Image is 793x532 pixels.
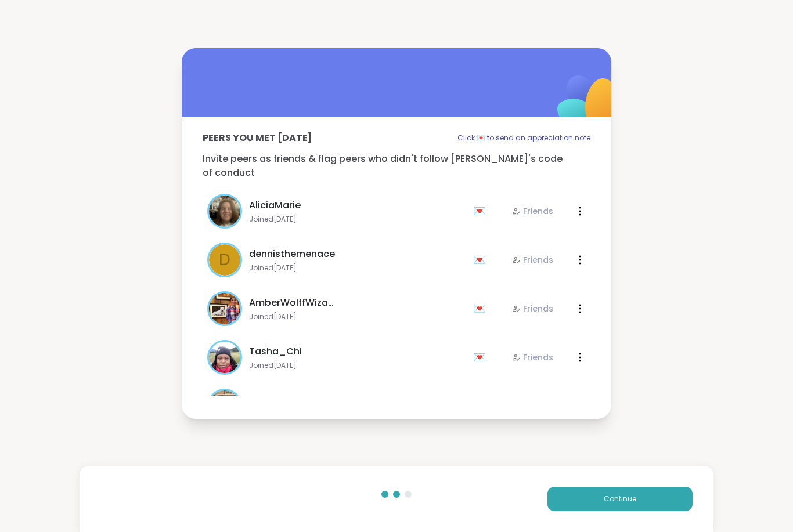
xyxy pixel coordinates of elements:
[249,345,302,359] span: Tasha_Chi
[604,494,636,504] span: Continue
[203,152,590,180] p: Invite peers as friends & flag peers who didn't follow [PERSON_NAME]'s code of conduct
[209,196,240,227] img: AliciaMarie
[473,299,491,318] div: 💌
[457,131,590,145] p: Click 💌 to send an appreciation note
[249,263,466,273] span: Joined [DATE]
[249,296,336,310] span: AmberWolffWizard
[530,45,646,161] img: ShareWell Logomark
[249,393,336,407] span: Jill_LadyOfTheMountain
[511,254,553,266] div: Friends
[473,202,491,220] div: 💌
[511,352,553,363] div: Friends
[209,342,240,373] img: Tasha_Chi
[473,348,491,367] div: 💌
[249,361,466,370] span: Joined [DATE]
[511,303,553,314] div: Friends
[473,251,491,269] div: 💌
[249,198,301,212] span: AliciaMarie
[249,215,466,224] span: Joined [DATE]
[249,312,466,321] span: Joined [DATE]
[249,247,335,261] span: dennisthemenace
[203,131,312,145] p: Peers you met [DATE]
[219,248,230,272] span: d
[209,390,240,422] img: Jill_LadyOfTheMountain
[209,293,240,324] img: AmberWolffWizard
[547,487,693,511] button: Continue
[511,205,553,217] div: Friends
